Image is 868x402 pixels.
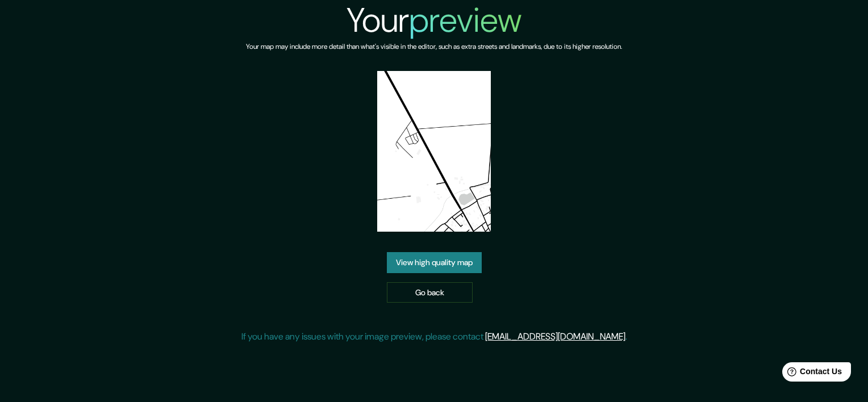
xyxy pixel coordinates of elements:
iframe: Help widget launcher [767,358,856,390]
img: created-map-preview [377,71,491,232]
h6: Your map may include more detail than what's visible in the editor, such as extra streets and lan... [246,41,622,53]
p: If you have any issues with your image preview, please contact . [241,330,627,344]
a: View high quality map [387,252,482,273]
a: [EMAIL_ADDRESS][DOMAIN_NAME] [485,330,625,342]
a: Go back [387,282,473,303]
